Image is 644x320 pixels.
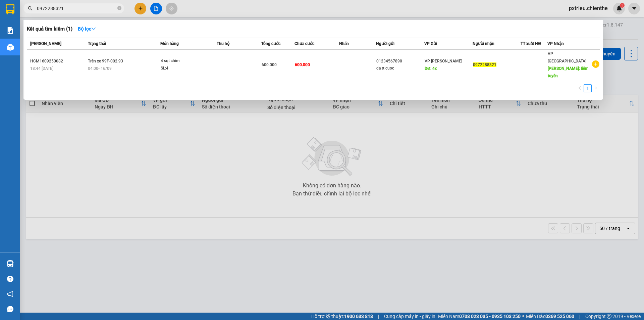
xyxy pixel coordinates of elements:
[91,27,96,31] span: down
[473,41,494,46] span: Người nhận
[548,51,586,63] span: VP [GEOGRAPHIC_DATA]
[88,66,112,71] span: 04:00 - 16/09
[578,86,582,90] span: left
[30,58,86,65] div: HCM1609250082
[88,41,106,46] span: Trạng thái
[28,6,33,11] span: search
[7,276,13,282] span: question-circle
[161,65,211,72] div: SL: 4
[262,62,277,67] span: 600.000
[6,4,14,14] img: logo-vxr
[548,66,588,78] span: [PERSON_NAME]: liêm tuyền
[424,41,437,46] span: VP Gửi
[339,41,349,46] span: Nhãn
[592,84,600,92] li: Next Page
[30,66,53,71] span: 18:44 [DATE]
[592,60,599,68] span: plus-circle
[88,59,123,63] span: Trên xe 99F-002.93
[7,260,14,267] img: warehouse-icon
[37,5,116,12] input: Tìm tên, số ĐT hoặc mã đơn
[592,84,600,92] button: right
[425,66,437,71] span: DĐ: 4x
[30,41,61,46] span: [PERSON_NAME]
[72,24,101,34] button: Bộ lọcdown
[376,58,424,65] div: 01234567890
[376,41,394,46] span: Người gửi
[576,84,584,92] li: Previous Page
[294,41,314,46] span: Chưa cước
[7,306,13,312] span: message
[521,41,541,46] span: TT xuất HĐ
[160,41,179,46] span: Món hàng
[117,5,121,12] span: close-circle
[473,62,496,67] span: 0972288321
[376,65,424,72] div: da tt cuoc
[7,44,14,51] img: warehouse-icon
[295,62,310,67] span: 600.000
[78,26,96,32] strong: Bộ lọc
[547,41,564,46] span: VP Nhận
[27,26,72,33] h3: Kết quả tìm kiếm ( 1 )
[584,85,591,92] a: 1
[217,41,229,46] span: Thu hộ
[7,291,13,297] span: notification
[7,27,14,34] img: solution-icon
[161,57,211,65] div: 4 sọt chim
[261,41,280,46] span: Tổng cước
[425,59,462,63] span: VP [PERSON_NAME]
[117,6,121,10] span: close-circle
[594,86,598,90] span: right
[576,84,584,92] button: left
